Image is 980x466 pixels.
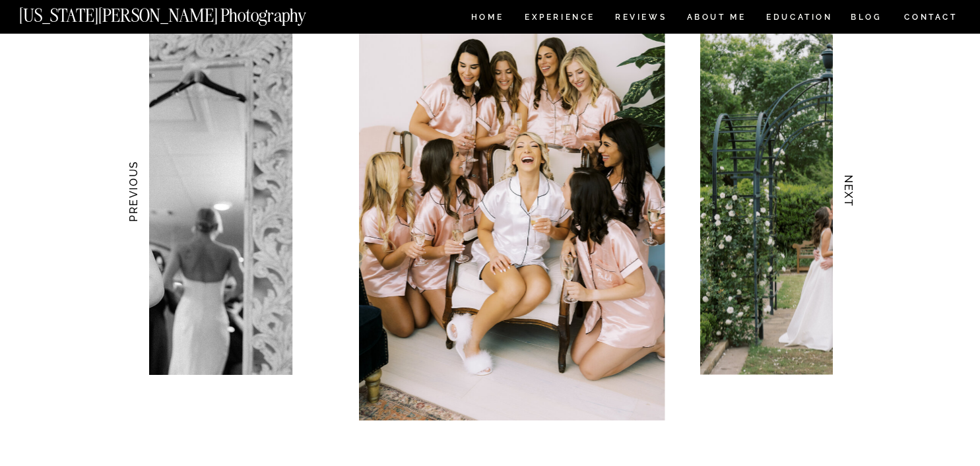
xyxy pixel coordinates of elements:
a: Experience [525,13,594,24]
a: REVIEWS [615,13,665,24]
a: CONTACT [903,10,958,24]
h3: PREVIOUS [125,150,139,233]
h3: NEXT [841,150,855,233]
a: HOME [469,13,506,24]
a: [US_STATE][PERSON_NAME] Photography [19,7,350,18]
a: BLOG [851,13,882,24]
a: EDUCATION [765,13,834,24]
a: ABOUT ME [686,13,746,24]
